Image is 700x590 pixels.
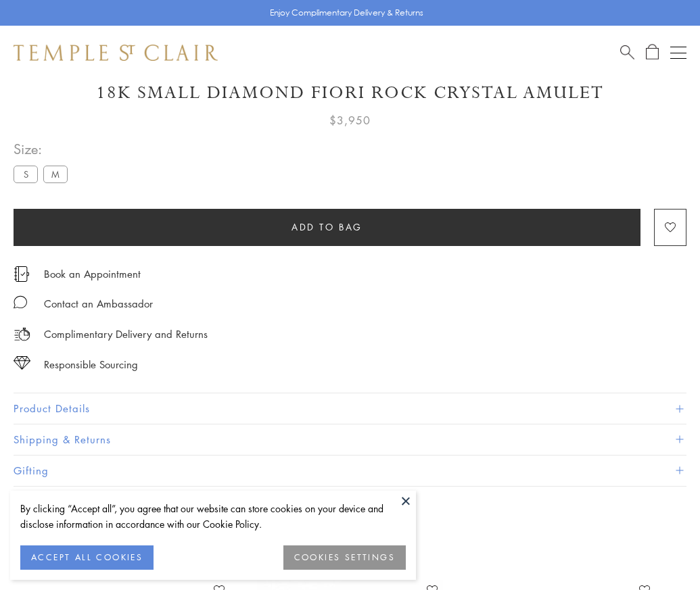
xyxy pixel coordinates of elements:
a: Search [620,44,634,61]
span: Size: [14,138,73,160]
img: icon_sourcing.svg [14,356,30,370]
a: Open Shopping Bag [646,44,659,61]
img: icon_delivery.svg [14,326,30,343]
img: Temple St. Clair [14,45,218,61]
button: Shipping & Returns [14,424,686,455]
h1: 18K Small Diamond Fiori Rock Crystal Amulet [14,81,686,105]
p: Complimentary Delivery and Returns [44,326,208,343]
img: icon_appointment.svg [14,266,30,282]
button: COOKIES SETTINGS [283,545,406,570]
span: Add to bag [291,220,363,235]
div: Contact an Ambassador [44,295,153,312]
button: Product Details [14,393,686,424]
button: Add to bag [14,209,640,246]
button: ACCEPT ALL COOKIES [20,545,154,570]
div: Responsible Sourcing [44,356,138,373]
button: Open navigation [670,45,686,61]
label: S [14,166,38,182]
span: $3,950 [329,112,371,129]
p: Enjoy Complimentary Delivery & Returns [270,6,423,20]
a: Book an Appointment [44,266,141,281]
label: M [43,166,68,182]
div: By clicking “Accept all”, you agree that our website can store cookies on your device and disclos... [20,501,406,532]
button: Gifting [14,456,686,486]
img: MessageIcon-01_2.svg [14,295,27,309]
